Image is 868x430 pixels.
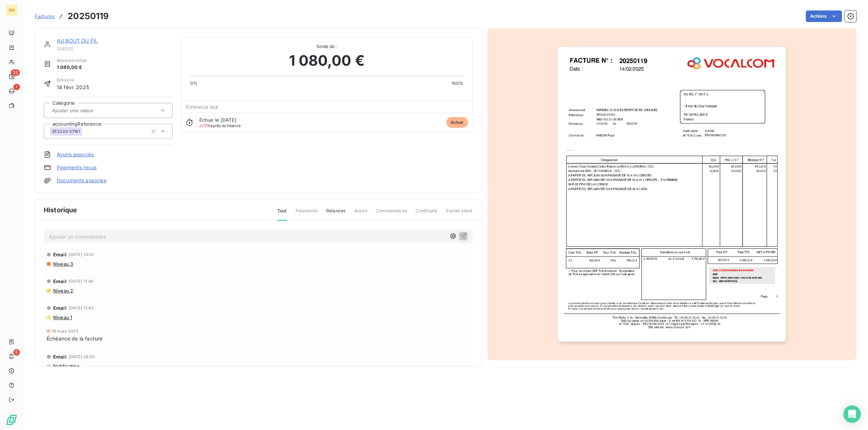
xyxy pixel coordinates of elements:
span: Niveau 3 [52,261,73,267]
span: Niveau 2 [52,288,73,294]
span: 0% [190,80,197,87]
span: Tout [277,208,287,221]
span: [DATE] 11:46 [69,279,94,283]
span: Factures [35,13,55,19]
a: AU BOUT DU FIL [57,38,98,44]
span: Niveau 1 [52,314,72,320]
span: Notification [52,363,80,369]
span: 32 [11,69,20,76]
span: 1 080,00 € [289,50,365,71]
span: 16 mars 2025 [52,329,78,333]
button: Actions [806,10,842,22]
span: Relances [326,208,345,220]
span: Historique [44,205,77,215]
span: Échue le [DATE] [199,117,237,123]
img: invoice_thumbnail [558,47,786,342]
span: 5 [13,349,20,356]
span: Paiements [295,208,318,220]
span: après échéance [199,123,241,128]
span: SF2203-57161 [52,129,80,134]
h3: 20250119 [68,10,109,23]
span: Creditsafe [416,208,438,220]
span: 14 févr. 2025 [57,83,89,91]
input: Ajouter une valeur [51,107,124,114]
span: Échéance de la facture [47,335,102,342]
span: 104000 [57,46,173,52]
span: [DATE] 08:50 [69,355,95,359]
a: Paiements reçus [57,164,97,171]
div: VO [6,4,17,16]
span: Échéance due [186,104,219,110]
span: J+176 [199,123,210,128]
span: Email [53,278,67,284]
span: [DATE] 13:10 [69,252,94,257]
span: Émise le [57,77,89,83]
span: Portail client [446,208,472,220]
a: Avoirs associés [57,151,94,158]
span: 1 [13,84,20,90]
div: Open Intercom Messenger [843,405,861,423]
span: Commentaires [376,208,407,220]
span: 1 080,00 € [57,64,86,71]
img: Logo LeanPay [6,414,17,426]
span: Email [53,305,67,311]
span: Email [53,252,67,257]
span: 100% [451,80,464,87]
span: échue [446,117,468,128]
span: Avoirs [354,208,367,220]
a: Documents associés [57,177,106,184]
span: Montant initial [57,57,86,64]
span: Email [53,354,67,360]
span: Solde dû : [190,43,464,50]
a: Factures [35,13,55,20]
span: [DATE] 11:43 [69,306,94,310]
